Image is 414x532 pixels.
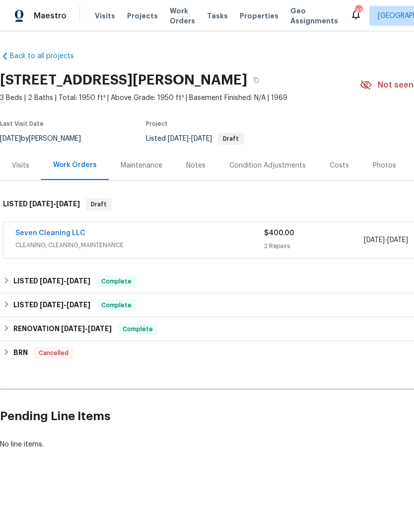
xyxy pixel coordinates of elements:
span: Properties [240,11,278,21]
span: Visits [95,11,115,21]
span: [DATE] [67,277,90,284]
div: Work Orders [53,160,97,170]
span: [DATE] [67,301,90,308]
span: [DATE] [56,200,80,207]
span: - [40,277,90,284]
span: - [61,325,112,332]
span: Draft [87,199,111,209]
span: Complete [97,276,136,286]
h6: BRN [13,347,28,359]
span: [DATE] [40,301,64,308]
h6: LISTED [3,198,80,210]
h6: RENOVATION [13,323,112,335]
span: [DATE] [387,237,408,244]
div: Costs [330,161,349,171]
span: Projects [127,11,158,21]
span: [DATE] [61,325,85,332]
div: 41 [355,6,362,16]
span: Complete [97,300,136,310]
div: Photos [373,161,396,171]
span: Draft [219,136,243,142]
div: Visits [12,161,29,171]
span: [DATE] [168,135,189,142]
span: $400.00 [264,230,294,237]
span: Project [146,121,168,127]
h6: LISTED [13,275,90,287]
span: [DATE] [364,237,385,244]
span: Cancelled [35,348,72,358]
div: Notes [186,161,206,171]
div: Condition Adjustments [229,161,306,171]
a: Seven Cleaning LLC [15,230,85,237]
span: Work Orders [170,6,195,26]
h6: LISTED [13,299,90,311]
span: [DATE] [88,325,112,332]
span: - [364,235,408,245]
button: Copy Address [247,71,265,89]
span: [DATE] [40,277,64,284]
span: - [40,301,90,308]
span: Maestro [34,11,67,21]
span: - [168,135,212,142]
div: 2 Repairs [264,241,363,251]
span: Complete [119,324,157,334]
span: Geo Assignments [290,6,338,26]
span: [DATE] [191,135,212,142]
span: Listed [146,135,244,142]
span: [DATE] [29,200,53,207]
span: Tasks [207,12,228,19]
div: Maintenance [121,161,162,171]
span: - [29,200,80,207]
span: CLEANING, CLEANING_MAINTENANCE [15,240,264,250]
